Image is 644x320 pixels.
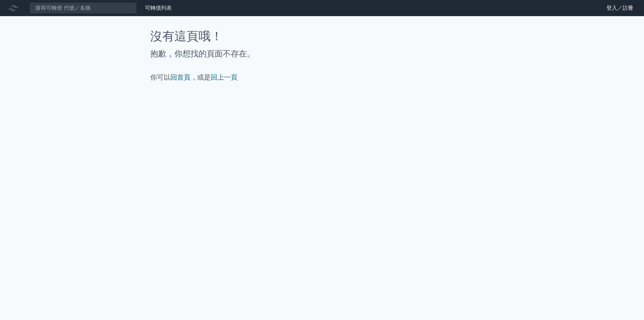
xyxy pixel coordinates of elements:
a: 回上一頁 [211,73,237,81]
a: 登入／註冊 [601,3,639,13]
input: 搜尋可轉債 代號／名稱 [30,2,137,14]
a: 可轉債列表 [145,5,172,11]
a: 回首頁 [170,73,191,81]
h1: 沒有這頁哦！ [150,30,494,43]
h2: 抱歉，你想找的頁面不存在。 [150,48,494,59]
p: 你可以 ，或是 [150,73,494,82]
